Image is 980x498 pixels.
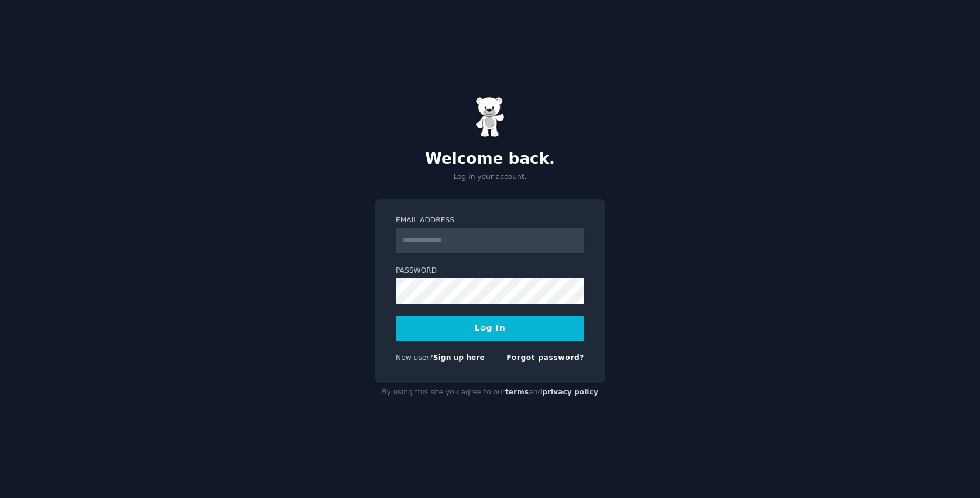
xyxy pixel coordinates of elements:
label: Email Address [396,215,584,226]
p: Log in your account. [375,172,605,183]
a: Sign up here [433,353,485,362]
a: privacy policy [542,388,598,396]
a: terms [505,388,529,396]
h2: Welcome back. [375,150,605,169]
img: Gummy Bear [475,97,505,138]
button: Log In [396,316,584,341]
a: Forgot password? [506,353,584,362]
label: Password [396,266,584,276]
div: By using this site you agree to our and [375,383,605,402]
span: New user? [396,353,433,362]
